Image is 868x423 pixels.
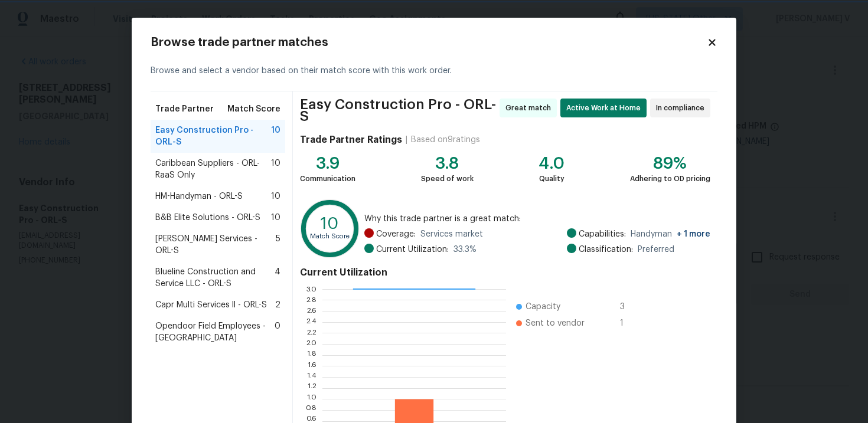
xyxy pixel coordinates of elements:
span: Coverage: [376,228,416,240]
text: 1.2 [308,385,316,392]
div: 3.8 [421,158,474,169]
span: Capr Multi Services ll - ORL-S [155,299,267,311]
span: 5 [276,233,280,257]
h4: Current Utilization [300,267,710,278]
text: 2.0 [306,340,316,347]
text: 2.2 [306,329,316,336]
span: Easy Construction Pro - ORL-S [300,99,496,122]
span: Capacity [526,301,560,313]
text: 2.6 [306,307,316,314]
text: 1.8 [307,352,316,359]
span: Handyman [631,228,710,240]
text: 10 [321,215,339,232]
span: Sent to vendor [526,317,585,329]
span: Capabilities: [579,228,626,240]
span: 33.3 % [453,244,477,255]
span: 10 [271,158,280,181]
span: Current Utilization: [376,244,449,255]
div: 89% [630,158,710,169]
span: 10 [271,191,280,202]
span: Why this trade partner is a great match: [364,213,710,225]
span: Opendoor Field Employees - [GEOGRAPHIC_DATA] [155,320,275,344]
div: Communication [300,173,355,185]
text: 2.8 [306,296,316,303]
text: 3.0 [306,286,316,293]
span: In compliance [656,102,709,114]
div: 3.9 [300,158,355,169]
div: Based on 9 ratings [411,134,480,146]
span: Preferred [638,244,674,255]
span: Services market [420,228,483,240]
span: Caribbean Suppliers - ORL-RaaS Only [155,158,271,181]
text: 1.0 [307,395,316,402]
text: 1.6 [308,362,316,369]
span: 4 [275,266,280,290]
div: Speed of work [421,173,474,185]
text: Match Score [310,233,350,240]
div: | [402,134,411,146]
span: Blueline Construction and Service LLC - ORL-S [155,266,275,290]
div: Browse and select a vendor based on their match score with this work order. [151,51,717,91]
span: Match Score [227,103,280,115]
div: 4.0 [539,158,564,169]
span: 10 [271,212,280,224]
span: 0 [275,320,280,344]
span: 10 [271,124,280,148]
text: 2.4 [306,319,316,326]
text: 1.4 [307,373,316,381]
span: + 1 more [677,230,710,238]
div: Quality [539,173,564,185]
h2: Browse trade partner matches [151,37,707,48]
span: 1 [620,317,639,329]
span: 3 [620,301,639,313]
span: HM-Handyman - ORL-S [155,191,243,202]
h4: Trade Partner Ratings [300,134,402,146]
span: Active Work at Home [566,102,645,114]
span: Easy Construction Pro - ORL-S [155,124,271,148]
span: Classification: [579,244,633,255]
div: Adhering to OD pricing [630,173,710,185]
span: B&B Elite Solutions - ORL-S [155,212,260,224]
text: 0.8 [305,406,316,414]
span: Trade Partner [155,103,214,115]
span: 2 [275,299,280,311]
span: Great match [505,102,556,114]
span: [PERSON_NAME] Services - ORL-S [155,233,276,257]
